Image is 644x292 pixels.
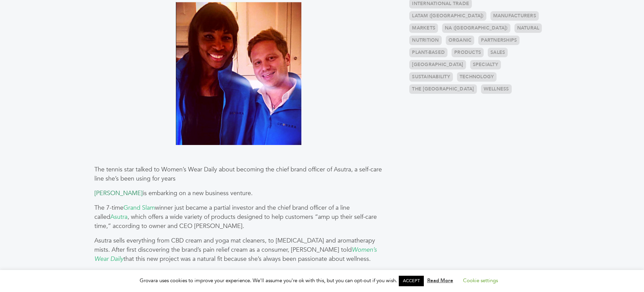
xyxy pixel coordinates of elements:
a: Partnerships [478,36,520,45]
a: ACCEPT [399,276,424,286]
a: Grand Slam [123,204,155,212]
a: Asutra [110,213,128,221]
a: Sales [488,48,508,57]
a: [GEOGRAPHIC_DATA] [409,60,466,69]
span: Grovara uses cookies to improve your experience. We'll assume you're ok with this, but you can op... [140,277,505,284]
em: WWD [260,269,276,278]
a: Technology [457,72,497,82]
a: Women’s Wear Daily [94,246,377,263]
p: The tennis star talked to Women’s Wear Daily about becoming the chief brand officer of Asutra, a ... [94,165,383,183]
a: Nutrition [409,36,441,45]
p: The 7-time winner just became a partial investor and the chief brand officer of a line called , w... [94,203,383,231]
a: Wellness [481,84,512,94]
a: Markets [409,23,438,33]
a: LATAM ([GEOGRAPHIC_DATA]) [409,11,486,21]
a: Manufacturers [490,11,539,21]
a: the [GEOGRAPHIC_DATA] [409,84,477,94]
p: Asutra sells everything from CBD cream and yoga mat cleaners, to [MEDICAL_DATA] and aromatherapy ... [94,236,383,264]
a: Organic [446,36,475,45]
a: Products [452,48,484,57]
a: Cookie settings [463,277,498,284]
a: [PERSON_NAME] [94,189,143,197]
a: Natural [514,23,542,33]
p: is embarking on a new business venture. [94,189,383,198]
a: Plant-based [409,48,447,57]
a: NA ([GEOGRAPHIC_DATA]) [442,23,510,33]
a: Sustainability [409,72,453,82]
a: Specialty [470,60,501,69]
a: Read More [427,277,453,284]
